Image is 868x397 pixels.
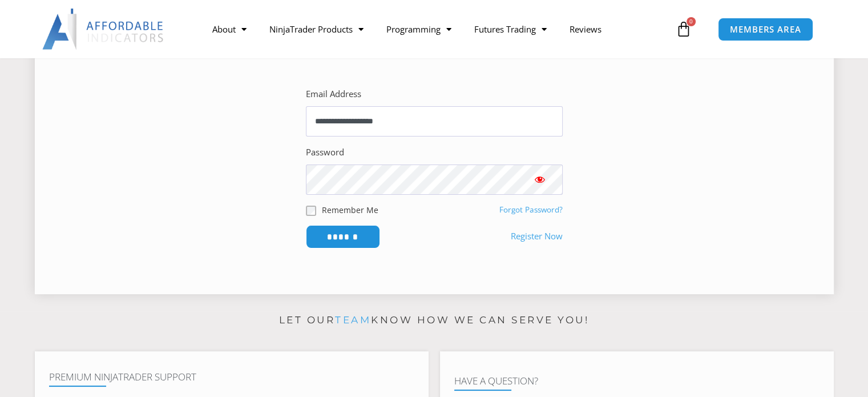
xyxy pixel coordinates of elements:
a: 0 [659,13,709,46]
p: Let our know how we can serve you! [35,311,834,330]
a: Reviews [558,16,613,42]
a: MEMBERS AREA [718,18,813,41]
button: Show password [517,165,563,195]
label: Password [306,145,344,161]
nav: Menu [201,16,673,42]
img: LogoAI | Affordable Indicators – NinjaTrader [42,9,165,50]
h4: Premium NinjaTrader Support [49,371,414,383]
span: 0 [687,17,696,26]
a: Futures Trading [463,16,558,42]
a: Programming [375,16,463,42]
a: Register Now [511,228,563,244]
a: NinjaTrader Products [258,16,375,42]
a: team [335,314,371,326]
label: Email Address [306,86,361,102]
span: MEMBERS AREA [730,25,801,34]
h4: Have A Question? [454,375,819,387]
a: Forgot Password? [499,204,563,215]
label: Remember Me [322,204,378,216]
a: About [201,16,258,42]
